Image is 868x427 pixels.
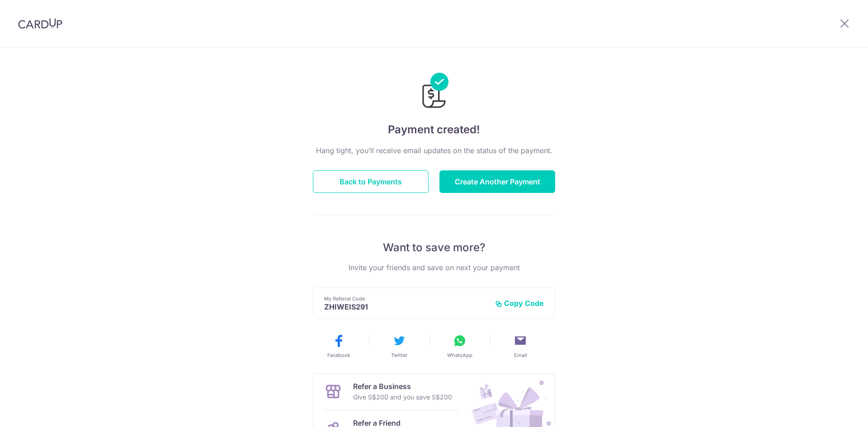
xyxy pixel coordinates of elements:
[439,170,555,193] button: Create Another Payment
[494,333,547,359] button: Email
[313,145,555,156] p: Hang tight, you’ll receive email updates on the status of the payment.
[447,352,472,359] span: WhatsApp
[391,352,407,359] span: Twitter
[313,262,555,273] p: Invite your friends and save on next your payment
[353,392,452,403] p: Give S$200 and you save S$200
[313,122,555,138] h4: Payment created!
[420,73,448,111] img: Payments
[313,170,429,193] button: Back to Payments
[313,240,555,255] p: Want to save more?
[514,352,527,359] span: Email
[324,295,488,302] p: My Referral Code
[810,400,859,422] iframe: Opens a widget where you can find more information
[495,299,544,308] button: Copy Code
[18,18,62,29] img: CardUp
[327,352,350,359] span: Facebook
[312,333,365,359] button: Facebook
[324,302,488,311] p: ZHIWEIS291
[433,333,486,359] button: WhatsApp
[353,381,452,392] p: Refer a Business
[373,333,426,359] button: Twitter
